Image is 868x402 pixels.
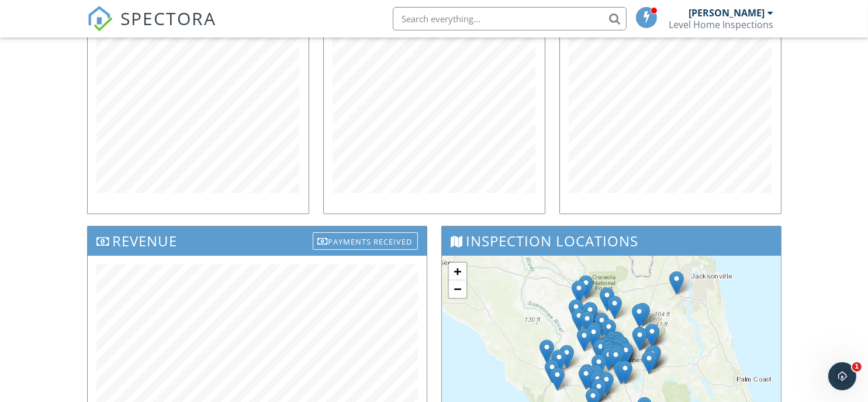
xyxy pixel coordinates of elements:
input: Search everything... [393,7,627,30]
a: Zoom in [449,263,466,280]
a: Payments Received [313,229,418,249]
div: [PERSON_NAME] [689,7,765,19]
div: Level Home Inspections [669,19,774,30]
span: SPECTORA [121,6,217,30]
img: The Best Home Inspection Software - Spectora [87,6,113,32]
a: Zoom out [449,280,466,298]
h3: Revenue [88,226,427,255]
iframe: Intercom live chat [828,362,856,390]
a: SPECTORA [87,16,217,40]
div: Payments Received [313,232,418,250]
span: 1 [852,362,862,372]
h3: Inspection Locations [442,226,781,255]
